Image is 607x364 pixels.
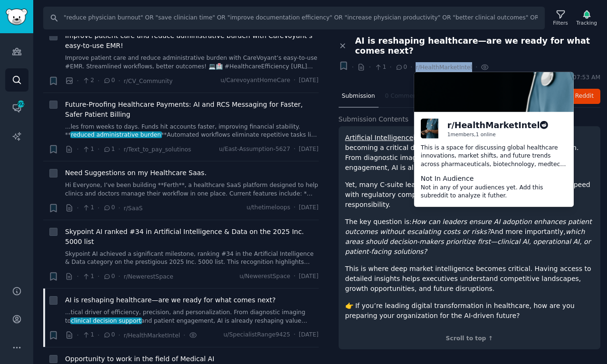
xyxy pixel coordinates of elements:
[65,54,319,71] a: Improve patient care and reduce administrative burden with CareVoyant’s easy-to-use #EMR. Streaml...
[103,272,115,281] span: 0
[183,330,185,340] span: ·
[65,227,319,247] a: Skypoint AI ranked #34 in Artificial Intelligence & Data on the 2025 Inc. 5000 list
[123,273,173,280] span: r/NewerestSpace
[82,331,94,339] span: 1
[123,332,180,339] span: r/HealthMarketIntel
[475,62,477,72] span: ·
[573,8,600,28] button: Tracking
[410,62,412,72] span: ·
[65,168,207,178] a: Need Suggestions on my Healthcare Saas.
[118,203,120,213] span: ·
[118,330,120,340] span: ·
[65,354,214,364] a: Opportunity to work in the field of Medical AI
[224,331,291,339] span: u/SpecialistRange9425
[82,145,94,154] span: 1
[219,145,290,154] span: u/East-Assumption-5627
[294,272,295,281] span: ·
[220,76,290,85] span: u/CarevoyantHomeCare
[416,64,472,71] span: r/HealthMarketIntel
[65,100,319,120] a: Future-Proofing Healthcare Payments: AI and RCS Messaging for Faster, Safer Patient Billing
[65,181,319,198] a: Hi Everyone, I’ve been building **Ferth**, a healthcare SaaS platform designed to help clinics an...
[294,145,295,154] span: ·
[97,144,99,154] span: ·
[103,204,115,212] span: 0
[345,264,594,294] p: This is where deep market intelligence becomes critical. Having access to detailed insights helps...
[345,217,594,257] p: The key question is: And more importantly,
[294,76,295,85] span: ·
[97,203,99,213] span: ·
[355,36,601,56] span: AI is reshaping healthcare—are we ready for what comes next?
[294,204,295,212] span: ·
[103,331,115,339] span: 0
[103,76,115,85] span: 0
[118,76,120,86] span: ·
[43,7,545,29] input: Search Keyword
[345,180,594,210] p: Yet, many C-suite leaders face the challenge of balancing adoption speed with regulatory complian...
[65,250,319,267] a: Skypoint AI achieved a significant milestone, ranking #34 in the Artificial Intelligence & Data c...
[97,330,99,340] span: ·
[576,19,597,26] div: Tracking
[294,331,295,339] span: ·
[247,204,290,212] span: u/thetimeloops
[345,134,414,141] a: Artificial Intelligence
[118,271,120,281] span: ·
[345,228,591,255] em: which areas should decision-makers prioritize first—clinical AI, operational AI, or patient-facin...
[70,131,162,138] span: reduced administrative burden
[389,62,391,72] span: ·
[299,76,318,85] span: [DATE]
[345,335,594,343] div: Scroll to top ↑
[82,204,94,212] span: 1
[421,173,567,183] dt: Not In Audience
[65,295,275,305] a: AI is reshaping healthcare—are we ready for what comes next?
[82,76,94,85] span: 2
[123,205,142,212] span: r/SaaS
[395,63,407,72] span: 0
[299,145,318,154] span: [DATE]
[97,76,99,86] span: ·
[342,92,375,101] span: Submission
[414,72,574,112] img: HealthMarketIntel
[352,62,354,72] span: ·
[70,317,142,324] span: clinical decision support
[369,62,370,72] span: ·
[65,123,319,140] a: ...les from weeks to days. Funds hit accounts faster, improving financial stability. **reduced ad...
[345,133,594,173] p: is no longer an experiment in healthcare—it’s becoming a critical driver of efficiency, precision...
[299,204,318,212] span: [DATE]
[447,120,540,131] div: r/ HealthMarketIntel
[5,96,28,120] a: 992
[299,331,318,339] span: [DATE]
[339,114,409,124] span: Submission Contents
[17,101,25,107] span: 992
[123,146,191,153] span: r/Text_to_pay_solutinos
[77,203,79,213] span: ·
[123,78,172,84] span: r/CV_Community
[97,271,99,281] span: ·
[65,308,319,325] a: ...tical driver of efficiency, precision, and personalization. From diagnostic imaging toclinical...
[345,301,594,321] p: 👉 If you’re leading digital transformation in healthcare, how are you preparing your organization...
[77,271,79,281] span: ·
[82,272,94,281] span: 1
[345,218,592,235] em: How can leaders ensure AI adoption enhances patient outcomes without escalating costs or risks?
[299,272,318,281] span: [DATE]
[374,63,386,72] span: 1
[118,144,120,154] span: ·
[566,93,594,99] span: on Reddit
[421,183,567,200] dd: Not in any of your audiences yet. Add this subreddit to analyze it futher.
[103,145,115,154] span: 1
[447,131,496,138] div: 1 members, 1 online
[421,119,441,139] img: HealthMarketIntel
[77,144,79,154] span: ·
[65,31,319,51] a: Improve patient care and reduce administrative burden with CareVoyant’s easy-to-use EMR!
[77,330,79,340] span: ·
[421,143,567,168] p: This is a space for discussing global healthcare innovations, market shifts, and future trends ac...
[77,76,79,86] span: ·
[553,19,568,26] div: Filters
[239,272,290,281] span: u/NewerestSpace
[6,9,28,25] img: GummySearch logo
